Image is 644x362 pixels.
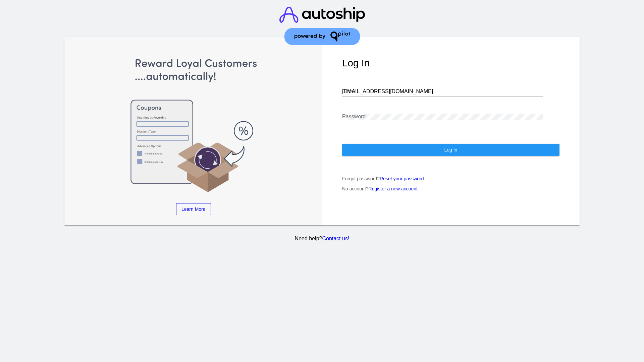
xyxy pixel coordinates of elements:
[342,186,559,191] p: No account?
[85,57,302,193] img: Apply Coupons Automatically to Scheduled Orders with QPilot
[181,206,206,212] span: Learn More
[342,144,559,156] button: Log In
[369,186,418,191] a: Register a new account
[380,176,424,181] a: Reset your password
[63,236,581,242] p: Need help?
[176,203,211,215] a: Learn More
[342,57,559,69] h1: Log In
[342,88,543,95] input: Email
[342,176,559,181] p: Forgot password?
[322,236,349,241] a: Contact us!
[444,147,457,153] span: Log In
